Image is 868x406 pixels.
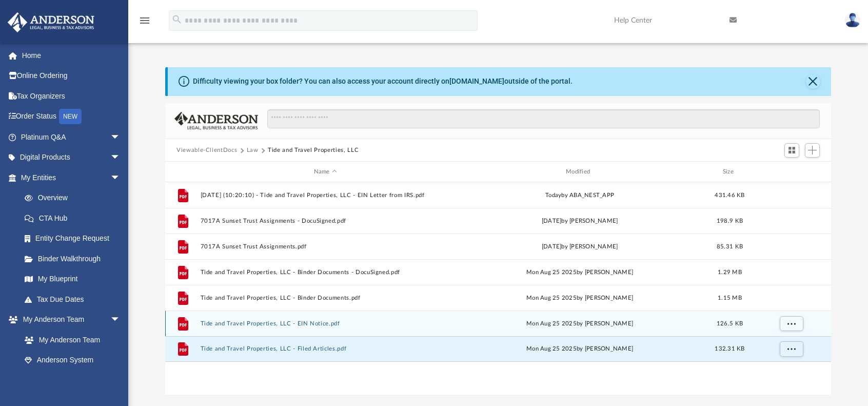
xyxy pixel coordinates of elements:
div: Mon Aug 25 2025 by [PERSON_NAME] [455,268,705,277]
a: Tax Organizers [7,86,136,106]
a: Platinum Q&Aarrow_drop_down [7,127,136,147]
img: Anderson Advisors Platinum Portal [5,12,97,32]
button: More options [780,341,803,357]
div: id [170,167,195,177]
input: Search files and folders [267,109,820,129]
a: My Anderson Team [14,330,126,350]
div: NEW [59,109,82,124]
a: CTA Hub [14,208,136,228]
a: Order StatusNEW [7,106,136,127]
span: arrow_drop_down [110,167,131,188]
button: Tide and Travel Properties, LLC - EIN Notice.pdf [201,320,450,327]
span: arrow_drop_down [110,127,131,148]
span: arrow_drop_down [110,310,131,331]
button: Law [247,146,259,155]
div: Difficulty viewing your box folder? You can also access your account directly on outside of the p... [193,76,573,87]
a: Tax Due Dates [14,289,136,310]
a: Home [7,45,136,66]
button: Close [806,74,820,89]
div: Mon Aug 25 2025 by [PERSON_NAME] [455,319,705,328]
button: Viewable-ClientDocs [176,146,237,155]
a: Overview [14,188,136,208]
button: 7017A Sunset Trust Assignments.pdf [201,243,450,250]
div: Mon Aug 25 2025 by [PERSON_NAME] [455,344,705,354]
a: Anderson System [14,350,131,371]
button: More options [780,316,803,332]
span: 431.46 KB [715,192,744,198]
a: menu [139,20,151,27]
a: Binder Walkthrough [14,248,136,269]
span: today [545,192,561,198]
button: [DATE] (10:20:10) - Tide and Travel Properties, LLC - EIN Letter from IRS.pdf [201,192,450,199]
span: 1.29 MB [718,269,742,275]
div: Size [709,167,751,177]
div: by ABA_NEST_APP [455,191,705,200]
a: My Blueprint [14,269,131,289]
span: 126.5 KB [717,321,743,326]
div: [DATE] by [PERSON_NAME] [455,217,705,226]
a: My Anderson Teamarrow_drop_down [7,310,131,330]
div: id [755,167,826,177]
button: 7017A Sunset Trust Assignments - DocuSigned.pdf [201,218,450,224]
a: My Entitiesarrow_drop_down [7,167,136,188]
a: Online Ordering [7,66,136,86]
i: menu [139,14,151,27]
a: Digital Productsarrow_drop_down [7,147,136,168]
a: Client Referrals [14,370,131,391]
img: User Pic [845,13,860,28]
div: grid [165,182,831,395]
button: Add [805,143,820,158]
a: [DOMAIN_NAME] [449,77,504,85]
button: Tide and Travel Properties, LLC - Binder Documents - DocuSigned.pdf [201,269,450,276]
span: 132.31 KB [715,346,744,352]
div: Name [200,167,450,177]
span: 198.9 KB [717,218,743,224]
div: Mon Aug 25 2025 by [PERSON_NAME] [455,294,705,303]
span: 85.31 KB [717,244,743,249]
button: Tide and Travel Properties, LLC [268,146,359,155]
button: Switch to Grid View [784,143,800,158]
div: [DATE] by [PERSON_NAME] [455,242,705,252]
a: Entity Change Request [14,228,136,249]
span: 1.15 MB [718,295,742,301]
span: arrow_drop_down [110,147,131,168]
i: search [171,14,183,25]
button: Tide and Travel Properties, LLC - Binder Documents.pdf [201,295,450,301]
button: Tide and Travel Properties, LLC - Filed Articles.pdf [201,346,450,353]
div: Modified [455,167,705,177]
